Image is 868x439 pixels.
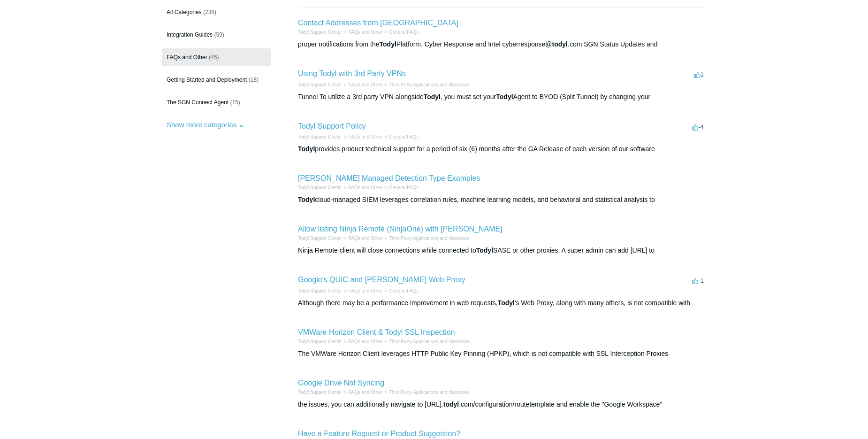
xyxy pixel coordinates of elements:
a: VMWare Horizon Client & Todyl SSL Inspection [298,328,455,336]
div: cloud-managed SIEM leverages correlation rules, machine learning models, and behavioral and stati... [298,195,706,205]
span: The SGN Connect Agent [167,99,228,106]
a: General FAQs [389,288,419,293]
a: Getting Started and Deployment (18) [162,71,271,89]
a: [PERSON_NAME] Managed Detection Type Examples [298,174,480,182]
a: General FAQs [389,30,419,35]
a: FAQs and Other [349,236,382,241]
em: Todyl [298,196,315,203]
span: 1 [694,71,704,78]
em: todyl [443,400,459,408]
a: Todyl Support Center [298,390,342,395]
a: Google Drive Not Syncing [298,379,384,387]
em: Todyl [476,246,493,254]
li: Todyl Support Center [298,184,342,191]
li: Third Party Applications and Hardware [382,389,469,396]
li: General FAQs [382,29,419,36]
div: Ninja Remote client will close connections while connected to SASE or other proxies. A super admi... [298,246,706,255]
li: Todyl Support Center [298,338,342,345]
span: (15) [230,99,240,106]
a: Todyl Support Policy [298,122,366,130]
a: FAQs and Other [349,82,382,87]
li: Todyl Support Center [298,235,342,242]
li: General FAQs [382,184,419,191]
li: Third Party Applications and Hardware [382,235,469,242]
div: Although there may be a performance improvement in web requests, 's Web Proxy, along with many ot... [298,298,706,308]
em: Todyl [424,93,441,100]
a: Have a Feature Request or Product Suggestion? [298,430,460,438]
a: Third Party Applications and Hardware [389,339,469,344]
a: General FAQs [389,185,419,190]
li: FAQs and Other [342,133,382,140]
a: FAQs and Other [349,288,382,293]
em: Todyl [298,145,315,153]
span: All Categories [167,9,202,15]
li: Third Party Applications and Hardware [382,338,469,345]
li: FAQs and Other [342,338,382,345]
em: Todyl [380,40,396,48]
a: Third Party Applications and Hardware [389,390,469,395]
li: General FAQs [382,133,419,140]
a: Using Todyl with 3rd Party VPNs [298,69,406,77]
div: the issues, you can additionally navigate to [URL]. .com/configuration/routetemplate and enable t... [298,400,706,409]
li: Todyl Support Center [298,389,342,396]
a: FAQs and Other [349,30,382,35]
a: Todyl Support Center [298,288,342,293]
a: FAQs and Other [349,185,382,190]
div: The VMWare Horizon Client leverages HTTP Public Key Pinning (HPKP), which is not compatible with ... [298,349,706,359]
a: FAQs and Other [349,339,382,344]
span: -4 [692,123,704,131]
div: proper notifications from the Platform. Cyber Response and Intel cyberresponse@ .com SGN Status U... [298,39,706,49]
a: Third Party Applications and Hardware [389,236,469,241]
em: Todyl [496,93,513,100]
li: Third Party Applications and Hardware [382,81,469,88]
a: General FAQs [389,134,419,139]
span: (45) [209,54,219,61]
span: Getting Started and Deployment [167,77,247,83]
a: Todyl Support Center [298,30,342,35]
li: Todyl Support Center [298,133,342,140]
span: (59) [214,31,224,38]
button: Show more categories [162,116,249,133]
li: FAQs and Other [342,389,382,396]
a: Todyl Support Center [298,339,342,344]
li: Todyl Support Center [298,29,342,36]
a: Contact Addresses from [GEOGRAPHIC_DATA] [298,19,458,27]
a: Todyl Support Center [298,236,342,241]
a: All Categories (238) [162,3,271,21]
span: -1 [692,277,704,284]
li: FAQs and Other [342,235,382,242]
a: FAQs and Other (45) [162,48,271,66]
a: FAQs and Other [349,134,382,139]
a: Allow listing Ninja Remote (NinjaOne) with [PERSON_NAME] [298,225,503,233]
a: Integration Guides (59) [162,26,271,44]
li: FAQs and Other [342,184,382,191]
a: Todyl Support Center [298,134,342,139]
span: (238) [203,9,216,15]
div: Tunnel To utilize a 3rd party VPN alongside , you must set your Agent to BYOD (Split Tunnel) by c... [298,92,706,102]
li: FAQs and Other [342,287,382,294]
li: Todyl Support Center [298,81,342,88]
a: Todyl Support Center [298,82,342,87]
a: Third Party Applications and Hardware [389,82,469,87]
li: Todyl Support Center [298,287,342,294]
li: General FAQs [382,287,419,294]
span: (18) [249,77,259,83]
a: Google's QUIC and [PERSON_NAME] Web Proxy [298,276,465,284]
em: Todyl [498,299,515,307]
li: FAQs and Other [342,81,382,88]
a: The SGN Connect Agent (15) [162,93,271,111]
div: provides product technical support for a period of six (6) months after the GA Release of each ve... [298,144,706,154]
a: Todyl Support Center [298,185,342,190]
a: FAQs and Other [349,390,382,395]
span: Integration Guides [167,31,213,38]
li: FAQs and Other [342,29,382,36]
span: FAQs and Other [167,54,207,61]
em: todyl [552,40,568,48]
